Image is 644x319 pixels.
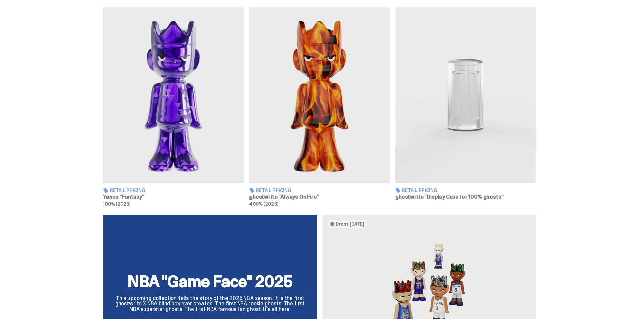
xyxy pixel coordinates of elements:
h3: ghostwrite “Always On Fire” [249,194,390,200]
span: Retail Pricing [256,188,291,193]
p: This upcoming collection tells the story of the 2025 NBA season. It is the first ghostwrite X NBA... [111,296,309,312]
h2: NBA "Game Face" 2025 [111,273,309,290]
img: Fantasy [103,7,244,183]
a: Fantasy Retail Pricing [103,7,244,206]
span: Retail Pricing [402,188,437,193]
a: Always On Fire Retail Pricing [249,7,390,206]
h3: ghostwrite “Display Case for 100% ghosts” [395,194,536,200]
span: Retail Pricing [110,188,145,193]
span: 400% (2025) [249,201,278,207]
a: Display Case for 100% ghosts Retail Pricing [395,7,536,206]
span: Drops [DATE] [336,221,364,227]
span: 100% (2025) [103,201,130,207]
img: Always On Fire [249,7,390,183]
h3: Yahoo “Fantasy” [103,194,244,200]
img: Display Case for 100% ghosts [395,7,536,183]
